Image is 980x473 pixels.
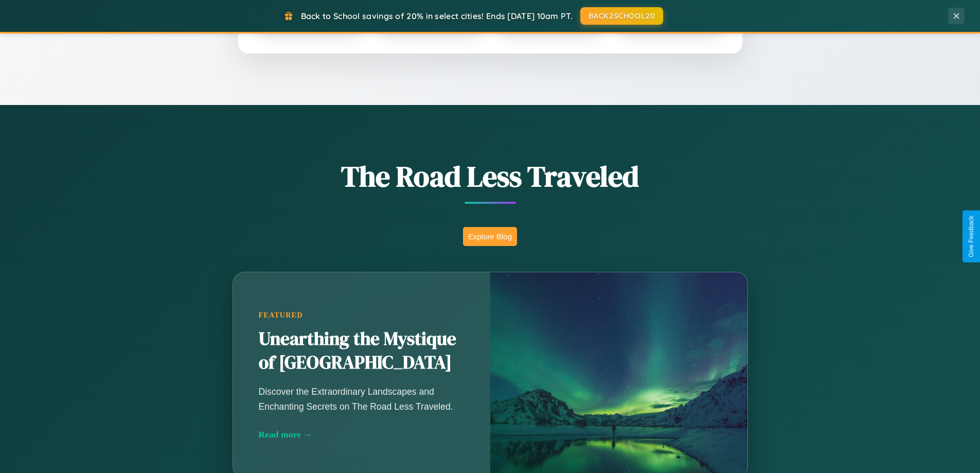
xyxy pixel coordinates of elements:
[580,7,663,25] button: BACK2SCHOOL20
[259,429,465,440] div: Read more →
[259,311,465,320] div: Featured
[968,216,975,257] div: Give Feedback
[463,227,517,246] button: Explore Blog
[301,11,573,21] span: Back to School savings of 20% in select cities! Ends [DATE] 10am PT.
[259,384,465,413] p: Discover the Extraordinary Landscapes and Enchanting Secrets on The Road Less Traveled.
[182,156,799,196] h1: The Road Less Traveled
[259,327,465,375] h2: Unearthing the Mystique of [GEOGRAPHIC_DATA]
